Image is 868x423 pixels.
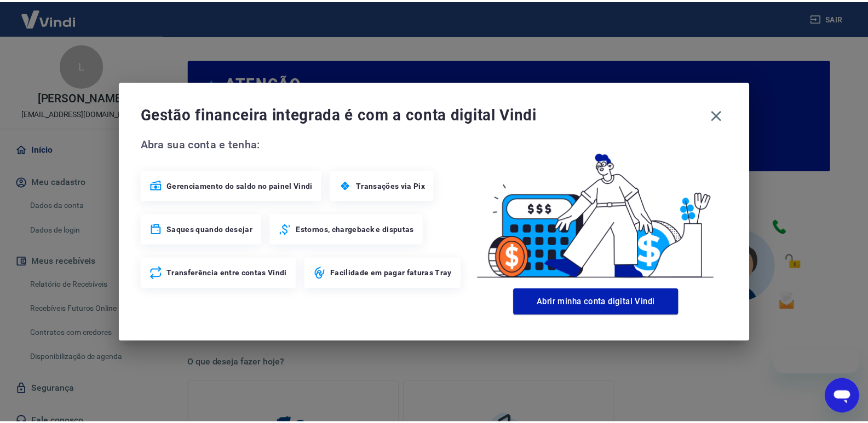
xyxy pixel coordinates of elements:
[298,224,417,235] span: Estornos, chargeback e disputas
[142,103,711,125] span: Gestão financeira integrada é com a conta digital Vindi
[168,224,255,235] span: Saques quando desejar
[359,180,429,191] span: Transações via Pix
[780,351,867,375] iframe: Mensagem da empresa
[518,289,685,315] button: Abrir minha conta digital Vindi
[168,268,290,279] span: Transferência entre contas Vindi
[168,180,315,191] span: Gerenciamento do saldo no painel Vindi
[832,379,867,414] iframe: Botão para abrir a janela de mensagens
[334,268,456,279] span: Facilidade em pagar faturas Tray
[142,135,468,153] span: Abra sua conta e tenha:
[468,135,734,285] img: Good Billing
